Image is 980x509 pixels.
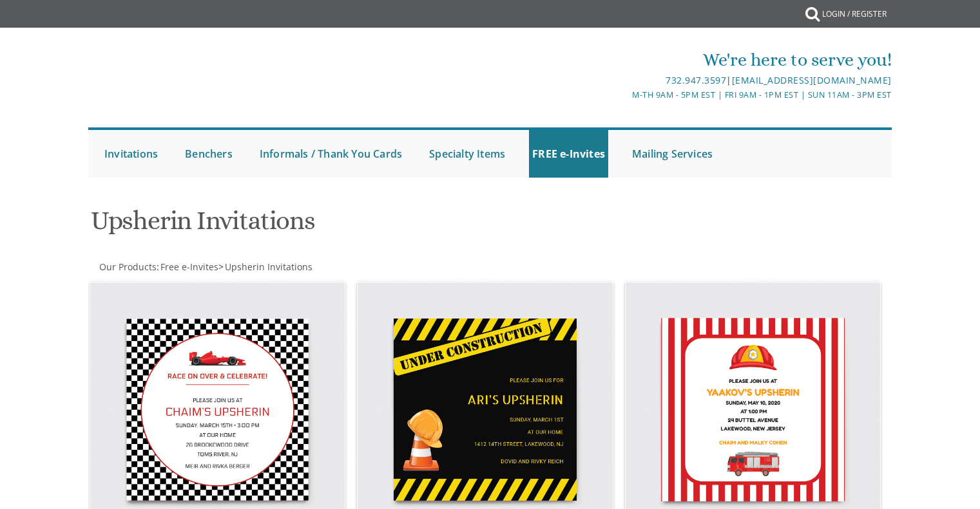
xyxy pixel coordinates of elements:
[357,47,892,73] div: We're here to serve you!
[357,73,892,88] div: |
[426,130,508,178] a: Specialty Items
[357,88,892,102] div: M-Th 9am - 5pm EST | Fri 9am - 1pm EST | Sun 11am - 3pm EST
[256,130,405,178] a: Informals / Thank You Cards
[732,74,892,86] a: [EMAIL_ADDRESS][DOMAIN_NAME]
[88,261,490,273] div: :
[182,130,236,178] a: Benchers
[529,130,608,178] a: FREE e-Invites
[629,130,716,178] a: Mailing Services
[218,261,312,273] span: >
[91,207,617,245] h1: Upsherin Invitations
[101,130,161,178] a: Invitations
[160,261,218,273] span: Free e-Invites
[224,261,312,273] a: Upsherin Invitations
[159,261,218,273] a: Free e-Invites
[98,261,157,273] a: Our Products
[225,261,312,273] span: Upsherin Invitations
[666,74,726,86] a: 732.947.3597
